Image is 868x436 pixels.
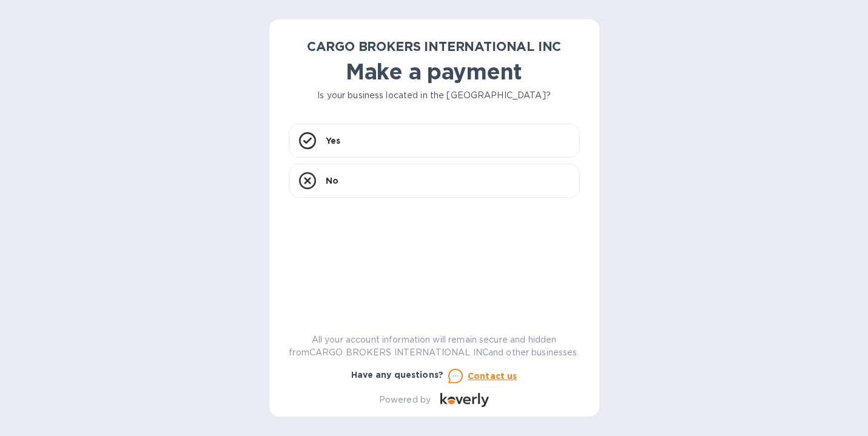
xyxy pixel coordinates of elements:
b: CARGO BROKERS INTERNATIONAL INC [307,39,562,54]
p: No [326,175,338,187]
u: Contact us [468,371,517,381]
p: Is your business located in the [GEOGRAPHIC_DATA]? [289,89,580,102]
p: Yes [326,135,340,147]
p: Powered by [379,394,431,406]
p: All your account information will remain secure and hidden from CARGO BROKERS INTERNATIONAL INC a... [289,334,580,359]
b: Have any questions? [351,370,444,380]
h1: Make a payment [289,59,580,84]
